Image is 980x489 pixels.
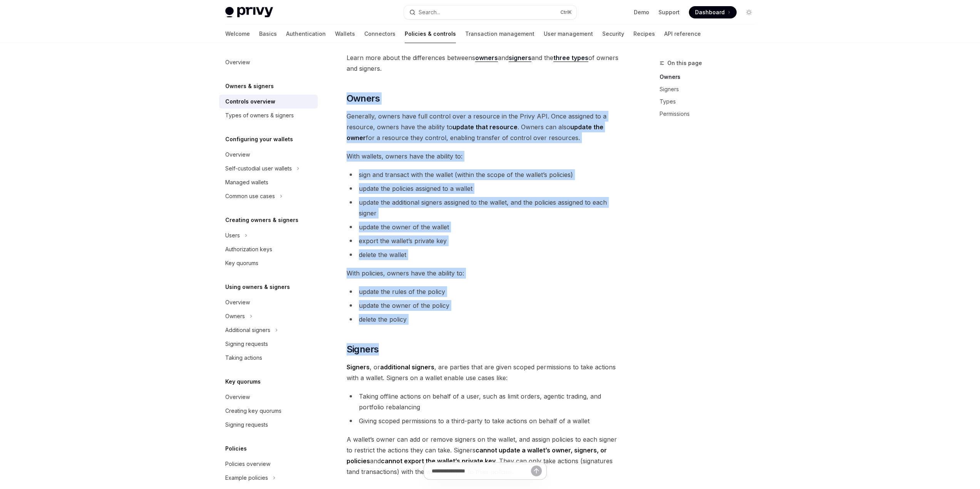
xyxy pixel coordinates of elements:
[347,151,624,162] span: With wallets, owners have the ability to:
[225,406,281,416] div: Creating key quorums
[225,164,292,173] div: Self-custodial user wallets
[219,351,318,365] a: Taking actions
[347,434,624,477] span: A wallet’s owner can add or remove signers on the wallet, and assign policies to each signer to r...
[695,8,725,16] span: Dashboard
[380,363,434,371] strong: additional signers
[465,25,534,43] a: Transaction management
[219,242,318,256] a: Authorization keys
[225,339,268,349] div: Signing requests
[381,457,496,465] strong: cannot export the wallet’s private key
[660,108,761,120] a: Permissions
[359,199,607,217] span: update the additional signers assigned to the wallet, and the policies assigned to each signer
[286,25,326,43] a: Authentication
[225,58,250,67] div: Overview
[689,6,737,18] a: Dashboard
[225,192,275,201] div: Common use cases
[225,25,250,43] a: Welcome
[658,8,680,16] a: Support
[219,390,318,404] a: Overview
[219,95,318,108] a: Controls overview
[225,444,247,453] h5: Policies
[347,446,607,465] strong: cannot update a wallet’s owner, signers, or policies
[225,231,240,240] div: Users
[347,52,624,74] span: Learn more about the differences betweens and and the of owners and signers.
[404,5,576,19] button: Search...CtrlK
[664,25,701,43] a: API reference
[347,300,624,311] li: update the owner of the policy
[225,473,268,482] div: Example policies
[225,377,261,386] h5: Key quorums
[364,25,395,43] a: Connectors
[634,8,649,16] a: Demo
[219,457,318,471] a: Policies overview
[347,111,624,143] span: Generally, owners have full control over a resource in the Privy API. Once assigned to a resource...
[633,25,655,43] a: Recipes
[660,71,761,83] a: Owners
[359,185,472,192] span: update the policies assigned to a wallet
[219,148,318,162] a: Overview
[405,25,456,43] a: Policies & controls
[335,25,355,43] a: Wallets
[602,25,624,43] a: Security
[225,135,293,144] h5: Configuring your wallets
[225,420,268,429] div: Signing requests
[347,343,379,355] span: Signers
[219,295,318,309] a: Overview
[225,298,250,307] div: Overview
[219,55,318,69] a: Overview
[660,95,761,108] a: Types
[225,150,250,159] div: Overview
[259,25,277,43] a: Basics
[219,404,318,418] a: Creating key quorums
[553,54,588,62] a: three types
[225,215,298,225] h5: Creating owners & signers
[359,251,406,259] span: delete the wallet
[660,83,761,95] a: Signers
[560,9,572,15] span: Ctrl K
[419,8,440,17] div: Search...
[225,245,272,254] div: Authorization keys
[359,223,449,231] span: update the owner of the wallet
[225,259,258,268] div: Key quorums
[225,325,270,335] div: Additional signers
[347,391,624,412] li: Taking offline actions on behalf of a user, such as limit orders, agentic trading, and portfolio ...
[475,54,498,62] a: owners
[225,97,275,106] div: Controls overview
[347,314,624,325] li: delete the policy
[347,268,624,279] span: With policies, owners have the ability to:
[219,108,318,122] a: Types of owners & signers
[531,466,542,476] button: Send message
[225,7,273,18] img: light logo
[359,237,447,245] span: export the wallet’s private key
[359,171,573,179] span: sign and transact with the wallet (within the scope of the wallet’s policies)
[225,459,270,469] div: Policies overview
[667,58,702,68] span: On this page
[225,282,290,292] h5: Using owners & signers
[225,178,268,187] div: Managed wallets
[219,256,318,270] a: Key quorums
[219,337,318,351] a: Signing requests
[347,416,624,426] li: Giving scoped permissions to a third-party to take actions on behalf of a wallet
[219,418,318,432] a: Signing requests
[347,286,624,297] li: update the rules of the policy
[544,25,593,43] a: User management
[347,362,624,383] span: , or , are parties that are given scoped permissions to take actions with a wallet. Signers on a ...
[219,175,318,189] a: Managed wallets
[347,363,370,371] strong: Signers
[225,82,274,91] h5: Owners & signers
[225,353,262,362] div: Taking actions
[225,392,250,402] div: Overview
[225,111,294,120] div: Types of owners & signers
[225,312,245,321] div: Owners
[743,6,755,18] button: Toggle dark mode
[452,123,518,131] strong: update that resource
[347,92,380,105] span: Owners
[509,54,531,62] a: signers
